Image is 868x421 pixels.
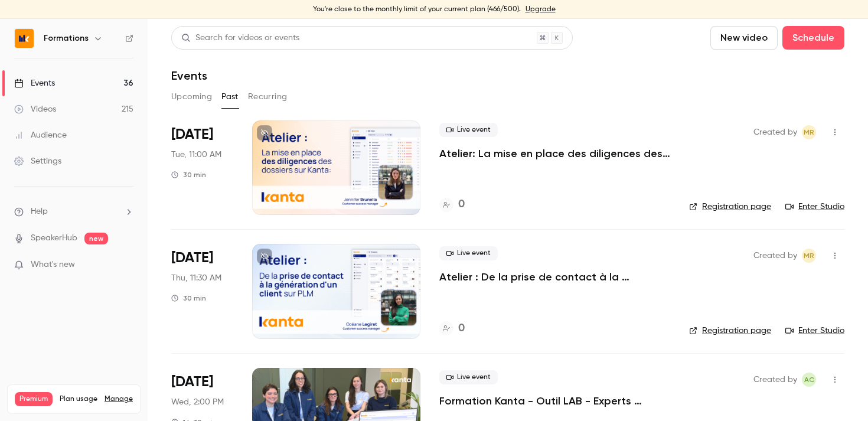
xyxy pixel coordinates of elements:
span: Wed, 2:00 PM [171,396,224,408]
a: Formation Kanta - Outil LAB - Experts Comptables & Collaborateurs [439,394,661,408]
h6: Formations [44,32,89,44]
a: Atelier: La mise en place des diligences des dossiers sur KANTA [439,146,670,161]
span: MR [804,249,814,263]
button: Schedule [782,26,844,50]
span: new [84,233,108,244]
div: 30 min [171,170,206,180]
button: Upcoming [171,87,212,106]
span: Premium [15,392,53,406]
div: Oct 14 Tue, 11:00 AM (Europe/Paris) [171,120,233,215]
span: Anaïs Cachelou [802,373,816,387]
span: Live event [439,370,498,384]
span: Help [31,205,48,218]
span: Marion Roquet [802,249,816,263]
span: Created by [753,249,797,263]
span: Live event [439,246,498,260]
a: Upgrade [526,5,556,14]
div: Videos [14,103,56,115]
span: [DATE] [171,373,213,391]
div: Events [14,77,55,89]
span: Thu, 11:30 AM [171,272,221,284]
a: 0 [439,197,465,213]
span: Plan usage [60,394,97,404]
a: Enter Studio [785,325,844,337]
span: MR [804,125,814,139]
h4: 0 [458,321,465,337]
span: What's new [31,259,75,271]
span: [DATE] [171,125,213,144]
h4: 0 [458,197,465,213]
div: Search for videos or events [181,32,299,44]
button: Past [221,87,239,106]
a: Registration page [689,325,771,337]
img: Formations [15,29,34,48]
span: AC [804,373,814,387]
h1: Events [171,68,207,83]
a: Enter Studio [785,201,844,213]
a: SpeakerHub [31,232,77,244]
a: Manage [105,394,133,404]
span: Marion Roquet [802,125,816,139]
span: Created by [753,373,797,387]
a: 0 [439,321,465,337]
li: help-dropdown-opener [14,205,133,218]
span: [DATE] [171,249,213,267]
button: New video [710,26,778,50]
div: 30 min [171,293,206,303]
button: Recurring [248,87,288,106]
span: Tue, 11:00 AM [171,149,221,161]
a: Registration page [689,201,771,213]
div: Settings [14,155,61,167]
div: Audience [14,129,67,141]
iframe: Noticeable Trigger [119,260,133,270]
a: Atelier : De la prise de contact à la génération d'un client sur PLM [439,270,670,284]
div: Oct 9 Thu, 11:30 AM (Europe/Paris) [171,244,233,338]
span: Live event [439,123,498,137]
span: Created by [753,125,797,139]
